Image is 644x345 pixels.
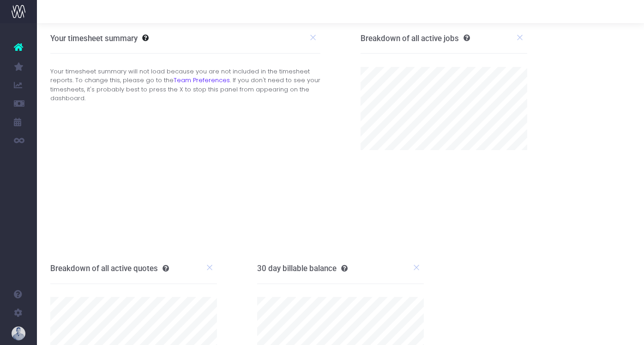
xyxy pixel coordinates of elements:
a: Team Preferences [174,76,230,85]
h3: Breakdown of all active jobs [361,34,470,43]
div: Your timesheet summary will not load because you are not included in the timesheet reports. To ch... [43,67,327,103]
h3: 30 day billable balance [257,264,348,273]
img: images/default_profile_image.png [12,327,25,340]
h3: Breakdown of all active quotes [50,264,169,273]
h3: Your timesheet summary [50,34,138,43]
